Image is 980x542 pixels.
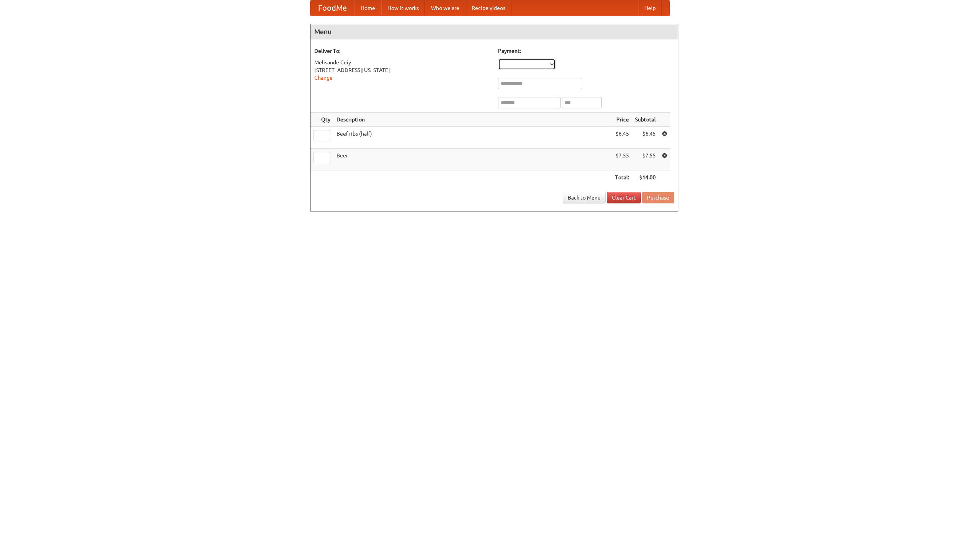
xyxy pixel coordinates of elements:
[612,149,632,170] td: $7.55
[314,59,490,66] div: Melisande Ceiy
[638,0,662,16] a: Help
[314,66,490,74] div: [STREET_ADDRESS][US_STATE]
[314,75,333,81] a: Change
[425,0,465,16] a: Who we are
[563,192,606,203] a: Back to Menu
[354,0,381,16] a: Home
[632,127,659,149] td: $6.45
[310,24,678,39] h4: Menu
[333,113,612,127] th: Description
[333,149,612,170] td: Beer
[612,127,632,149] td: $6.45
[612,113,632,127] th: Price
[381,0,425,16] a: How it works
[632,170,659,185] th: $14.00
[607,192,641,203] a: Clear Cart
[632,149,659,170] td: $7.55
[642,192,674,203] button: Purchase
[465,0,511,16] a: Recipe videos
[314,47,490,55] h5: Deliver To:
[498,47,674,55] h5: Payment:
[310,113,333,127] th: Qty
[333,127,612,149] td: Beef ribs (half)
[612,170,632,185] th: Total:
[310,0,354,16] a: FoodMe
[632,113,659,127] th: Subtotal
